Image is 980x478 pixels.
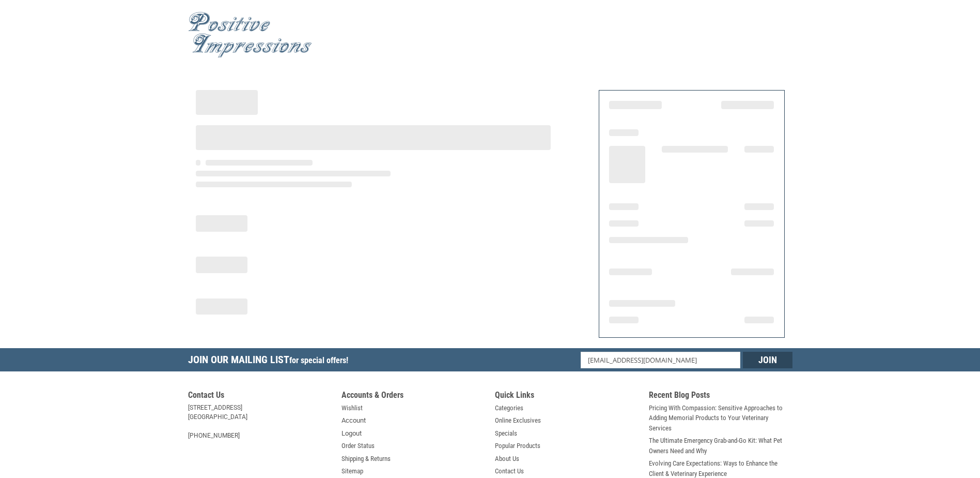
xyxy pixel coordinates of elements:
a: Popular Products [495,441,540,451]
a: Categories [495,403,523,413]
input: Email [581,352,740,368]
a: Contact Us [495,466,524,476]
a: Account [341,415,366,426]
span: for special offers! [289,355,348,365]
a: The Ultimate Emergency Grab-and-Go Kit: What Pet Owners Need and Why [649,436,792,456]
img: Positive Impressions [188,12,312,58]
a: Pricing With Compassion: Sensitive Approaches to Adding Memorial Products to Your Veterinary Serv... [649,403,792,434]
a: Shipping & Returns [341,454,391,464]
a: Specials [495,428,517,439]
a: Online Exclusives [495,415,541,426]
a: About Us [495,454,519,464]
h5: Accounts & Orders [341,390,485,403]
a: Order Status [341,441,375,451]
address: [STREET_ADDRESS] [GEOGRAPHIC_DATA] [PHONE_NUMBER] [188,403,332,440]
h5: Quick Links [495,390,639,403]
a: Sitemap [341,466,363,476]
a: Logout [341,428,362,439]
h5: Contact Us [188,390,332,403]
h5: Join Our Mailing List [188,348,353,375]
input: Join [743,352,792,368]
a: Wishlist [341,403,363,413]
h5: Recent Blog Posts [649,390,792,403]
